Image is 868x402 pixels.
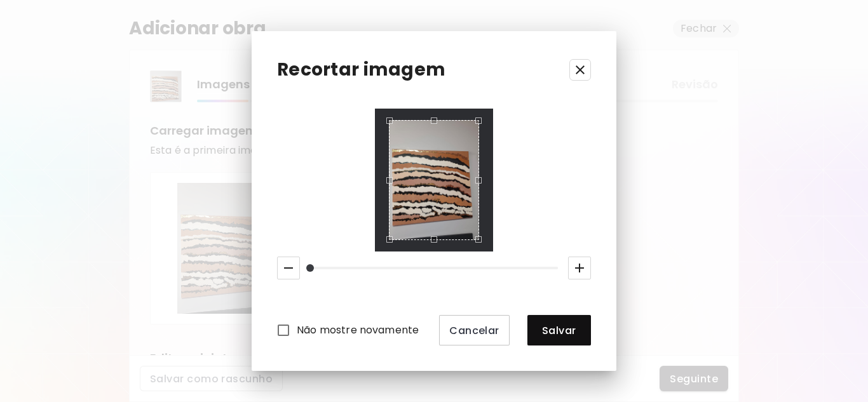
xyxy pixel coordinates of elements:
div: Use the arrow keys to move the crop selection area [389,120,479,241]
span: Não mostre novamente [297,323,419,338]
p: Recortar imagem [277,57,445,83]
button: Salvar [527,315,591,345]
span: Cancelar [449,324,499,337]
button: Cancelar [439,315,510,345]
span: Salvar [538,324,581,337]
